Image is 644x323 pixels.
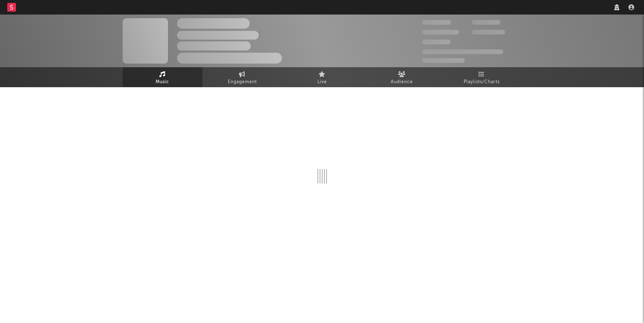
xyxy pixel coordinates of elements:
[442,67,522,87] a: Playlists/Charts
[422,40,451,44] span: 100,000
[391,78,413,86] span: Audience
[156,78,169,86] span: Music
[422,58,465,63] span: Jump Score: 85.0
[422,30,459,35] span: 50,000,000
[123,67,202,87] a: Music
[228,78,257,86] span: Engagement
[422,20,451,25] span: 300,000
[362,67,442,87] a: Audience
[464,78,500,86] span: Playlists/Charts
[202,67,282,87] a: Engagement
[472,30,505,35] span: 1,000,000
[472,20,500,25] span: 100,000
[282,67,362,87] a: Live
[422,49,503,54] span: 50,000,000 Monthly Listeners
[317,78,327,86] span: Live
